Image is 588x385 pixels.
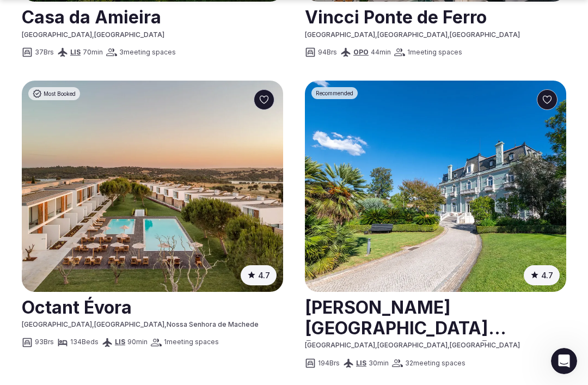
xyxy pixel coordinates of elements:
[305,3,566,30] h2: Vincci Ponte de Ferro
[92,320,94,328] span: ,
[311,87,358,99] div: Recommended
[70,338,99,347] span: 134 Beds
[377,30,448,39] span: [GEOGRAPHIC_DATA]
[191,4,211,24] div: Close
[305,293,566,341] h2: [PERSON_NAME][GEOGRAPHIC_DATA] [GEOGRAPHIC_DATA]
[22,81,283,291] img: Octant Évora
[316,89,353,97] span: Recommended
[94,30,164,39] span: [GEOGRAPHIC_DATA]
[17,69,170,80] div: Hello 👋 How can I assist you [DATE]?
[35,48,54,57] span: 37 Brs
[17,126,66,132] div: Lumi • 3m ago
[371,48,391,57] span: 44 min
[369,359,389,368] span: 30 min
[305,293,566,341] a: View venue
[448,341,450,349] span: ,
[9,63,209,148] div: Lumi says…
[405,359,465,368] span: 32 meeting spaces
[7,4,28,25] button: go back
[375,341,377,349] span: ,
[448,30,450,39] span: ,
[450,30,520,39] span: [GEOGRAPHIC_DATA]
[53,5,73,14] h1: Lumi
[44,90,76,97] span: Most Booked
[164,320,167,328] span: ,
[17,85,170,118] div: To help get you the right support, could you let us know which of the following best describes you?
[35,338,54,347] span: 93 Brs
[28,87,80,100] div: Most Booked
[83,48,103,57] span: 70 min
[318,359,340,368] span: 194 Brs
[170,4,191,25] button: Home
[356,359,366,367] a: LIS
[241,265,277,285] button: 4.7
[22,3,283,30] a: View venue
[22,293,283,320] a: View venue
[22,293,283,320] h2: Octant Évora
[94,320,164,328] span: [GEOGRAPHIC_DATA]
[53,14,136,25] p: The team can also help
[305,30,375,39] span: [GEOGRAPHIC_DATA]
[71,261,204,283] button: I am a company/retreat leader
[9,63,179,124] div: Hello 👋 How can I assist you [DATE]?To help get you the right support, could you let us know whic...
[70,48,81,56] a: LIS
[541,270,553,281] span: 4.7
[127,338,148,347] span: 90 min
[353,48,369,56] a: OPO
[551,348,577,374] iframe: Intercom live chat
[450,341,520,349] span: [GEOGRAPHIC_DATA]
[318,48,337,57] span: 94 Brs
[407,48,462,57] span: 1 meeting spaces
[375,30,377,39] span: ,
[305,81,566,291] a: See Pestana Palace Lisboa
[115,338,125,346] a: LIS
[22,81,283,291] a: See Octant Évora
[524,265,560,285] button: 4.7
[167,320,259,328] span: Nossa Senhora de Machede
[258,270,270,281] span: 4.7
[22,3,283,30] h2: Casa da Amieira
[113,289,204,310] button: I represent a venue
[305,81,566,291] img: Pestana Palace Lisboa
[377,341,448,349] span: [GEOGRAPHIC_DATA]
[22,320,92,328] span: [GEOGRAPHIC_DATA]
[305,341,375,349] span: [GEOGRAPHIC_DATA]
[22,30,92,39] span: [GEOGRAPHIC_DATA]
[305,3,566,30] a: View venue
[119,48,176,57] span: 3 meeting spaces
[92,30,94,39] span: ,
[164,338,219,347] span: 1 meeting spaces
[31,6,48,23] img: Profile image for Lumi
